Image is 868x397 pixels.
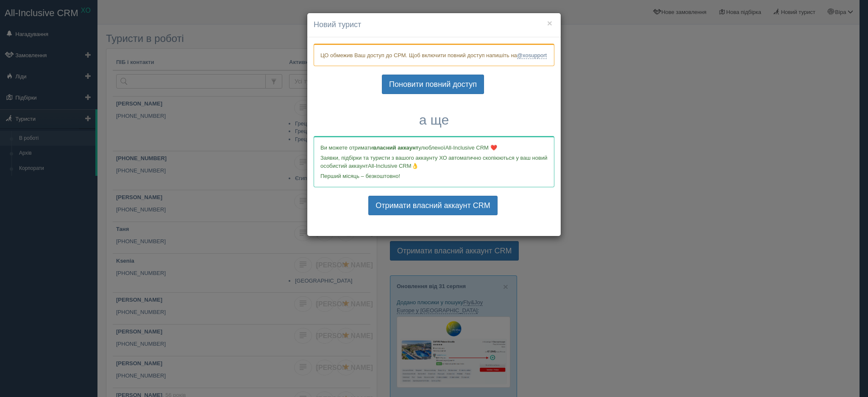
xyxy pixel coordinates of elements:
[320,144,548,152] p: Ви можете отримати улюбленої
[314,113,554,128] h3: а ще
[445,144,497,151] span: All-Inclusive CRM ❤️
[368,196,497,215] a: Отримати власний аккаунт CRM
[314,44,554,66] div: ЦО обмежив Ваш доступ до СРМ. Щоб включити повний доступ напишіть на
[314,19,554,31] h4: Новий турист
[547,19,552,28] button: ×
[320,154,548,170] p: Заявки, підбірки та туристи з вашого аккаунту ХО автоматично скопіюються у ваш новий особистий ак...
[320,172,548,180] p: Перший місяць – безкоштовно!
[517,52,547,59] a: @xosupport
[373,144,418,151] b: власний аккаунт
[382,75,484,94] a: Поновити повний доступ
[368,163,418,169] span: All-Inclusive CRM👌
